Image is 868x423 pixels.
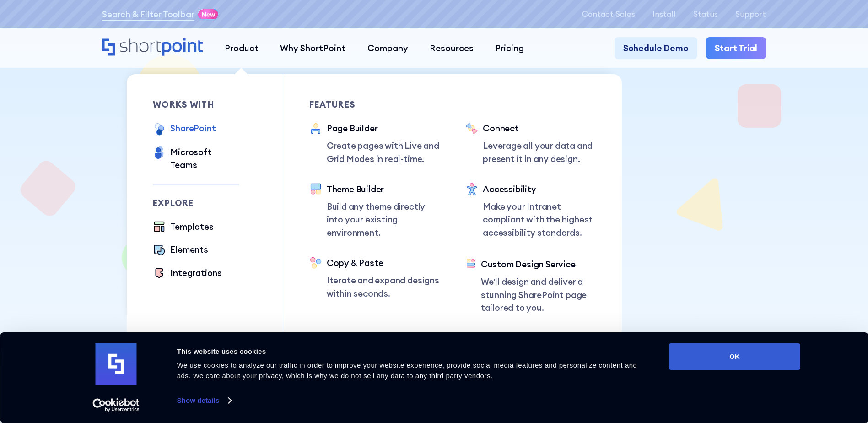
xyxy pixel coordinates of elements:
[652,10,676,18] a: Install
[327,200,440,239] p: Build any theme directly into your existing environment.
[483,200,596,239] p: Make your Intranet compliant with the highest accessibility standards.
[309,256,440,300] a: Copy & PasteIterate and expand designs within seconds.
[669,343,800,370] button: OK
[170,122,216,135] div: SharePoint
[177,361,637,380] span: We use cookies to analyze our traffic in order to improve your website experience, provide social...
[430,42,474,54] div: Resources
[102,38,203,57] a: Home
[170,266,222,279] div: Integrations
[153,122,216,137] a: SharePoint
[367,42,408,54] div: Company
[495,42,524,54] div: Pricing
[153,243,208,257] a: Elements
[706,37,766,59] a: Start Trial
[356,37,419,59] a: Company
[481,275,596,314] p: We’ll design and deliver a stunning SharePoint page tailored to you.
[225,42,259,54] div: Product
[170,243,208,256] div: Elements
[327,183,440,195] div: Theme Builder
[177,394,231,407] a: Show details
[485,37,535,59] a: Pricing
[465,183,596,240] a: AccessibilityMake your Intranet compliant with the highest accessibility standards.
[483,139,596,165] p: Leverage all your data and present it in any design.
[96,343,137,385] img: logo
[214,37,269,59] a: Product
[153,220,213,234] a: Templates
[309,100,440,109] div: Features
[153,100,239,109] div: works with
[327,122,440,135] div: Page Builder
[483,122,596,135] div: Connect
[102,8,194,21] a: Search & Filter Toolbar
[280,42,345,54] div: Why ShortPoint
[309,183,440,239] a: Theme BuilderBuild any theme directly into your existing environment.
[170,220,213,233] div: Templates
[703,317,868,423] iframe: Chat Widget
[309,122,440,165] a: Page BuilderCreate pages with Live and Grid Modes in real-time.
[419,37,484,59] a: Resources
[327,256,440,269] div: Copy & Paste
[76,398,156,412] a: Usercentrics Cookiebot - opens in a new window
[582,10,635,18] a: Contact Sales
[177,346,649,357] div: This website uses cookies
[327,274,440,300] p: Iterate and expand designs within seconds.
[693,10,718,18] a: Status
[483,183,596,195] div: Accessibility
[170,146,239,172] div: Microsoft Teams
[465,122,596,165] a: ConnectLeverage all your data and present it in any design.
[153,146,239,172] a: Microsoft Teams
[481,258,596,271] div: Custom Design Service
[153,266,222,281] a: Integrations
[615,37,697,59] a: Schedule Demo
[270,37,356,59] a: Why ShortPoint
[327,139,440,165] p: Create pages with Live and Grid Modes in real-time.
[735,10,766,18] a: Support
[153,199,239,207] div: Explore
[465,258,596,314] a: Custom Design ServiceWe’ll design and deliver a stunning SharePoint page tailored to you.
